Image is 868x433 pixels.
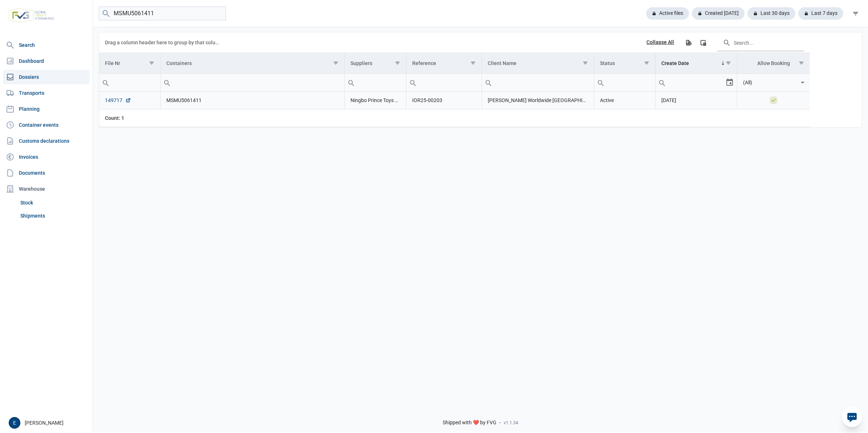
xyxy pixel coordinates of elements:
td: Column Client Name [482,53,594,74]
div: Suppliers [350,60,372,66]
td: Filter cell [655,74,737,92]
div: Select [798,74,807,91]
div: Containers [166,60,192,66]
div: File Nr Count: 1 [105,114,154,122]
a: Customs declarations [3,134,90,148]
div: Search box [594,74,607,91]
td: IOR25-00203 [406,92,482,109]
span: Show filter options for column 'Status' [644,60,649,66]
div: Search box [161,74,174,91]
div: Search box [99,74,112,91]
td: Filter cell [737,74,810,92]
a: Container events [3,118,90,132]
div: Search box [656,74,669,91]
td: [PERSON_NAME] Worldwide [GEOGRAPHIC_DATA] [482,92,594,109]
div: Status [600,60,615,66]
img: FVG - Global freight forwarding [6,5,57,25]
td: Column Reference [406,53,482,74]
div: Last 7 days [798,7,843,20]
span: Show filter options for column 'Create Date' [726,60,731,66]
div: File Nr [105,60,120,66]
div: Export all data to Excel [682,36,695,49]
input: Filter cell [737,74,798,91]
div: Drag a column header here to group by that column [105,37,222,48]
a: 149717 [105,97,131,104]
input: Search dossiers [99,7,226,21]
div: filter [849,7,862,20]
a: Stock [17,196,90,209]
div: Create Date [661,60,689,66]
a: Shipments [17,209,90,222]
div: Data grid toolbar [105,32,804,53]
div: Client Name [488,60,516,66]
div: Data grid with 1 rows and 8 columns [99,32,810,127]
span: Show filter options for column 'Allow Booking' [799,60,804,66]
span: Show filter options for column 'Containers' [333,60,338,66]
span: v1.1.34 [504,420,518,426]
div: Column Chooser [697,36,710,49]
a: Search [3,38,90,52]
td: Active [594,92,655,109]
input: Filter cell [482,74,594,91]
div: Created [DATE] [692,7,745,20]
input: Search in the data grid [717,34,804,51]
input: Filter cell [406,74,482,91]
span: Show filter options for column 'Client Name' [583,60,588,66]
a: Dashboard [3,54,90,68]
div: Select [725,74,734,91]
div: Search box [482,74,495,91]
span: Show filter options for column 'File Nr' [149,60,154,66]
input: Filter cell [594,74,655,91]
div: Last 30 days [747,7,795,20]
div: Search box [406,74,419,91]
a: Transports [3,86,90,100]
div: Collapse All [646,39,674,46]
span: Shipped with ❤️ by FVG [443,420,496,426]
span: Show filter options for column 'Reference' [470,60,476,66]
td: Column Status [594,53,655,74]
div: Reference [412,60,436,66]
td: Column Containers [160,53,344,74]
td: Filter cell [344,74,406,92]
td: Column Create Date [655,53,737,74]
td: Column File Nr [99,53,160,74]
div: [PERSON_NAME] [9,417,88,429]
td: Ningbo Prince Toys Co., Ltd. [344,92,406,109]
input: Filter cell [656,74,726,91]
td: Column Suppliers [344,53,406,74]
td: Column Allow Booking [737,53,810,74]
div: Active files [646,7,689,20]
span: Show filter options for column 'Suppliers' [395,60,400,66]
a: Planning [3,102,90,116]
div: Allow Booking [757,60,790,66]
input: Filter cell [345,74,406,91]
span: - [499,420,501,426]
input: Filter cell [99,74,160,91]
a: Documents [3,166,90,180]
a: Dossiers [3,70,90,84]
div: Search box [345,74,358,91]
button: E [9,417,20,429]
input: Filter cell [161,74,344,91]
a: Invoices [3,150,90,164]
td: MSMU5061411 [160,92,344,109]
div: Warehouse [3,182,90,196]
span: [DATE] [661,97,676,103]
